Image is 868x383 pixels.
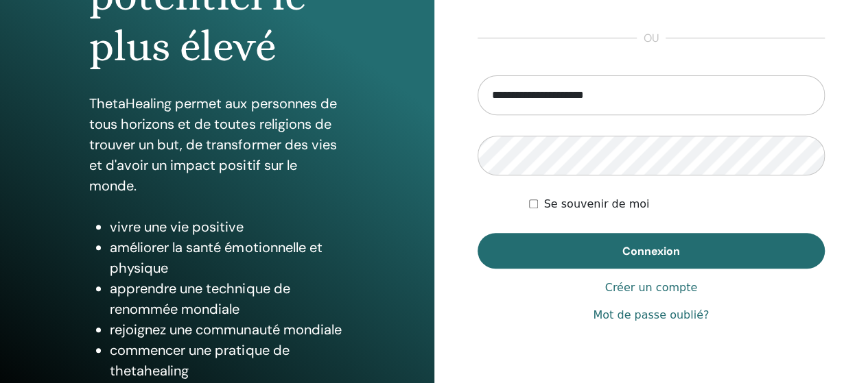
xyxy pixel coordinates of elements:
[543,196,649,212] label: Se souvenir de moi
[89,93,344,196] p: ThetaHealing permet aux personnes de tous horizons et de toutes religions de trouver un but, de t...
[110,278,344,319] li: apprendre une technique de renommée mondiale
[110,319,344,340] li: rejoignez une communauté mondiale
[478,233,825,269] button: Connexion
[593,307,709,323] a: Mot de passe oublié?
[605,280,697,296] a: Créer un compte
[637,30,666,47] span: ou
[110,237,344,278] li: améliorer la santé émotionnelle et physique
[529,196,825,212] div: Keep me authenticated indefinitely or until I manually logout
[622,244,680,258] span: Connexion
[110,340,344,381] li: commencer une pratique de thetahealing
[110,217,344,237] li: vivre une vie positive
